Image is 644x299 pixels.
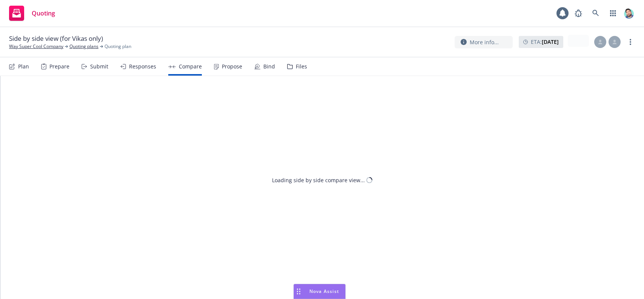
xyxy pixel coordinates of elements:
[455,36,513,48] button: More info...
[69,43,98,50] a: Quoting plans
[9,43,63,50] a: Way Super Cool Company
[294,284,346,299] button: Nova Assist
[263,64,275,70] div: Bind
[222,64,242,70] div: Propose
[531,38,559,46] span: ETA :
[571,6,586,21] a: Report a Bug
[105,43,131,50] span: Quoting plan
[272,176,365,184] div: Loading side by side compare view...
[294,284,303,299] div: Drag to move
[6,3,58,24] a: Quoting
[309,288,339,294] span: Nova Assist
[623,7,635,19] img: photo
[49,64,69,70] div: Prepare
[606,6,621,21] a: Switch app
[129,64,156,70] div: Responses
[626,37,635,46] a: more
[542,38,559,45] strong: [DATE]
[588,6,603,21] a: Search
[470,38,499,46] span: More info...
[90,64,108,70] div: Submit
[32,10,55,16] span: Quoting
[9,34,103,43] span: Side by side view (for Vikas only)
[18,64,29,70] div: Plan
[296,64,307,70] div: Files
[179,64,202,70] div: Compare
